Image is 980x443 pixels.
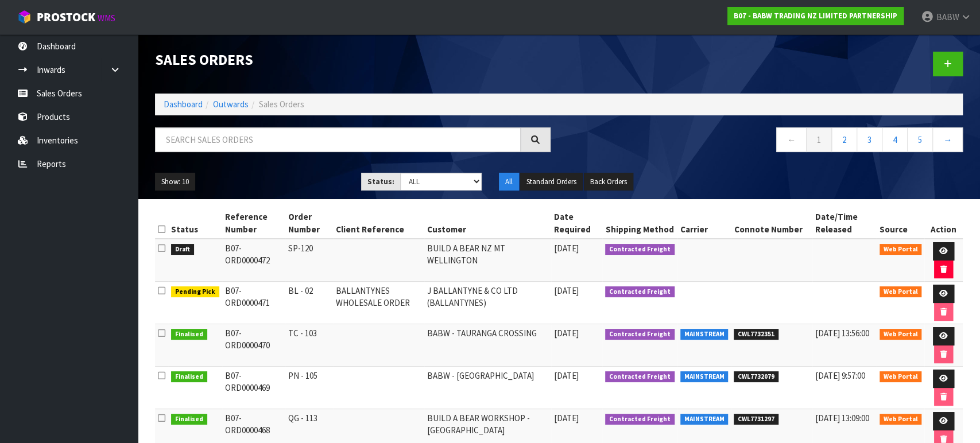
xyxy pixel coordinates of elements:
span: [DATE] [554,285,579,296]
th: Reference Number [222,208,285,239]
a: 2 [831,127,857,152]
span: Contracted Freight [605,414,675,425]
button: All [499,173,519,191]
td: BUILD A BEAR NZ MT WELLINGTON [424,239,551,282]
button: Standard Orders [520,173,583,191]
span: CWL7732079 [734,371,778,383]
th: Customer [424,208,551,239]
strong: Status: [367,177,394,186]
span: [DATE] [554,370,579,381]
a: 1 [806,127,832,152]
small: WMS [98,13,115,24]
span: Finalised [171,329,207,340]
span: Pending Pick [171,286,219,298]
td: PN - 105 [285,367,333,409]
td: BL - 02 [285,282,333,324]
th: Connote Number [731,208,812,239]
span: Contracted Freight [605,371,675,383]
span: MAINSTREAM [680,329,729,340]
a: 5 [907,127,933,152]
th: Date Required [551,208,602,239]
span: Finalised [171,371,207,383]
span: BABW [936,11,959,22]
input: Search sales orders [155,127,521,152]
span: [DATE] [554,413,579,423]
span: Web Portal [880,244,922,255]
img: cube-alt.png [17,10,32,24]
h1: Sales Orders [155,52,551,68]
span: MAINSTREAM [680,371,729,383]
span: Web Portal [880,371,922,383]
span: ProStock [37,10,95,25]
td: BABW - TAURANGA CROSSING [424,324,551,367]
span: Draft [171,244,194,255]
span: [DATE] [554,328,579,339]
td: B07-ORD0000472 [222,239,285,282]
a: → [932,127,963,152]
td: SP-120 [285,239,333,282]
a: 4 [882,127,908,152]
span: Web Portal [880,414,922,425]
span: Contracted Freight [605,286,675,298]
span: CWL7731297 [734,414,778,425]
th: Status [168,208,222,239]
th: Action [924,208,963,239]
span: MAINSTREAM [680,414,729,425]
span: [DATE] [554,243,579,254]
span: Sales Orders [259,99,304,110]
span: Contracted Freight [605,244,675,255]
th: Source [877,208,925,239]
span: Web Portal [880,329,922,340]
td: B07-ORD0000469 [222,367,285,409]
a: 3 [857,127,882,152]
th: Shipping Method [602,208,677,239]
td: J BALLANTYNE & CO LTD (BALLANTYNES) [424,282,551,324]
span: Web Portal [880,286,922,298]
button: Back Orders [584,173,633,191]
button: Show: 10 [155,173,195,191]
span: [DATE] 9:57:00 [815,370,865,381]
th: Carrier [677,208,731,239]
span: CWL7732351 [734,329,778,340]
span: [DATE] 13:09:00 [815,413,869,423]
th: Date/Time Released [812,208,877,239]
a: ← [776,127,807,152]
a: Dashboard [164,99,203,110]
nav: Page navigation [568,127,963,156]
th: Client Reference [333,208,424,239]
td: B07-ORD0000470 [222,324,285,367]
td: BALLANTYNES WHOLESALE ORDER [333,282,424,324]
a: Outwards [213,99,249,110]
span: [DATE] 13:56:00 [815,328,869,339]
span: Contracted Freight [605,329,675,340]
th: Order Number [285,208,333,239]
span: Finalised [171,414,207,425]
td: BABW - [GEOGRAPHIC_DATA] [424,367,551,409]
td: TC - 103 [285,324,333,367]
td: B07-ORD0000471 [222,282,285,324]
strong: B07 - BABW TRADING NZ LIMITED PARTNERSHIP [734,11,897,21]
